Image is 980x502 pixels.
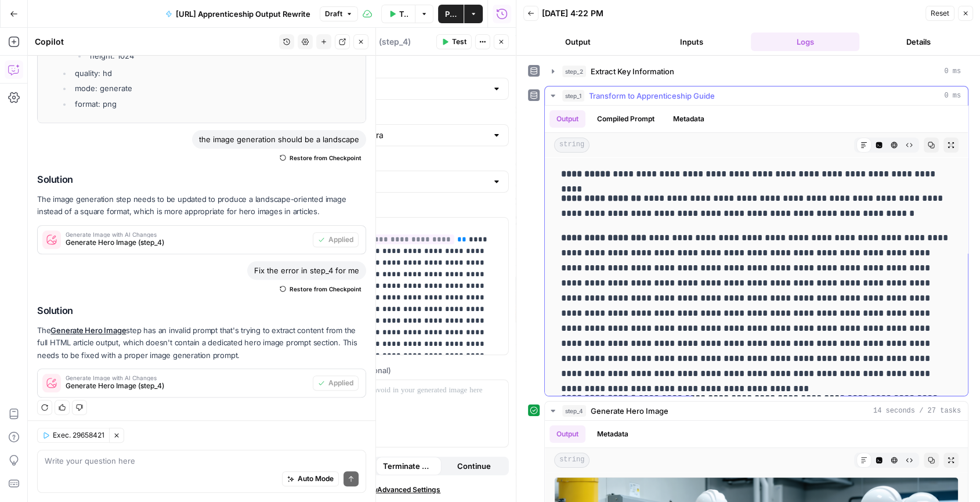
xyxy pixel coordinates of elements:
[379,36,411,48] span: ( step_4 )
[637,32,746,51] button: Inputs
[328,234,353,245] span: Applied
[37,324,366,361] p: The step has an invalid prompt that's trying to extract content from the full HTML article output...
[438,5,464,23] button: Publish
[562,90,584,102] span: step_1
[87,50,359,62] li: height: 1024
[873,406,961,416] span: 14 seconds / 27 tasks
[313,375,359,391] button: Applied
[37,428,109,443] button: Exec. 29658421
[66,375,308,381] span: Generate Image with AI Changes
[457,460,491,472] span: Continue
[282,471,339,486] button: Auto Mode
[751,32,860,51] button: Logs
[590,425,635,443] button: Metadata
[381,5,415,23] button: Test Workflow
[549,110,585,128] button: Output
[291,109,509,121] label: AI Model
[554,453,590,468] span: string
[37,305,366,316] h2: Solution
[66,381,308,391] span: Generate Hero Image (step_4)
[328,378,353,388] span: Applied
[50,326,126,335] a: Generate Hero Image
[66,232,308,237] span: Generate Image with AI Changes
[313,232,359,247] button: Applied
[176,8,310,20] span: [URL] Apprenticeship Output Rewrite
[158,5,317,23] button: [URL] Apprenticeship Output Rewrite
[53,430,104,440] span: Exec. 29658421
[247,261,366,280] div: Fix the error in step_4 for me
[359,485,440,495] span: Show Advanced Settings
[591,405,668,417] span: Generate Hero Image
[436,34,472,49] button: Test
[554,138,590,153] span: string
[445,8,457,20] span: Publish
[313,129,487,141] input: Select a model
[37,193,366,218] p: The image generation step needs to be updated to produce a landscape-oriented image instead of a ...
[399,8,408,20] span: Test Workflow
[864,32,973,51] button: Details
[192,130,366,149] div: the image generation should be a landscape
[441,457,507,475] button: Continue
[298,474,334,484] span: Auto Mode
[290,284,361,294] span: Restore from Checkpoint
[291,63,509,74] label: Action
[591,66,674,77] span: Extract Key Information
[545,62,968,81] button: 0 ms
[313,176,487,187] input: 21:9 (1536×640)
[590,110,661,128] button: Compiled Prompt
[275,151,366,165] button: Restore from Checkpoint
[72,98,359,110] li: format: png
[291,156,509,167] label: Image Size
[545,86,968,105] button: 0 ms
[325,9,342,19] span: Draft
[931,8,949,19] span: Reset
[72,67,359,79] li: quality: hd
[549,425,585,443] button: Output
[291,202,509,214] label: Prompt
[72,82,359,94] li: mode: generate
[383,460,435,472] span: Terminate Workflow
[37,174,366,185] h2: Solution
[666,110,711,128] button: Metadata
[562,405,586,417] span: step_4
[299,83,487,95] input: Generate Image
[545,402,968,420] button: 14 seconds / 27 tasks
[290,153,361,162] span: Restore from Checkpoint
[66,237,308,248] span: Generate Hero Image (step_4)
[35,36,276,48] div: Copilot
[944,91,961,101] span: 0 ms
[545,106,968,396] div: 0 ms
[925,6,954,21] button: Reset
[275,282,366,296] button: Restore from Checkpoint
[320,6,358,21] button: Draft
[291,364,509,376] label: Negative Prompt
[452,37,467,47] span: Test
[589,90,715,102] span: Transform to Apprenticeship Guide
[523,32,632,51] button: Output
[944,66,961,77] span: 0 ms
[562,66,586,77] span: step_2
